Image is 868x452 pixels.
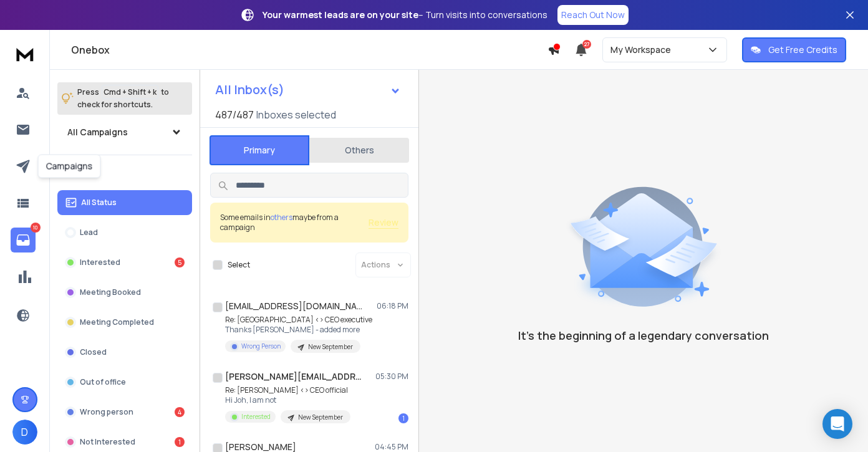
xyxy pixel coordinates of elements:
h3: Filters [57,165,192,183]
div: 1 [398,413,408,423]
span: others [271,212,292,223]
p: It’s the beginning of a legendary conversation [518,327,769,344]
div: 5 [175,257,185,267]
p: Interested [241,412,271,421]
button: All Status [57,190,192,215]
div: 1 [175,437,185,447]
p: My Workspace [610,44,676,56]
button: Review [369,216,398,229]
div: Open Intercom Messenger [822,409,852,439]
button: All Campaigns [57,120,192,145]
p: Out of office [80,377,126,387]
h1: All Inbox(s) [215,84,284,96]
p: New September [298,413,343,422]
p: All Status [81,198,117,208]
label: Select [228,260,250,270]
p: 05:30 PM [375,372,408,382]
p: Hi Joh, I am not [225,395,350,405]
button: D [12,420,37,445]
div: Some emails in maybe from a campaign [220,213,369,233]
div: Campaigns [38,155,101,178]
p: Closed [80,347,107,357]
button: Lead [57,220,192,245]
p: 04:45 PM [375,442,408,452]
button: Wrong person4 [57,400,192,425]
p: – Turn visits into conversations [263,9,547,21]
p: Meeting Booked [80,287,141,297]
p: Not Interested [80,437,135,447]
span: Cmd + Shift + k [102,85,158,99]
button: Primary [210,135,309,165]
button: Meeting Completed [57,310,192,335]
a: 10 [11,228,36,252]
h1: [EMAIL_ADDRESS][DOMAIN_NAME] [225,300,362,312]
button: Out of office [57,370,192,395]
p: 10 [31,223,41,233]
h1: Onebox [71,42,547,57]
strong: Your warmest leads are on your site [263,9,418,21]
span: 487 / 487 [215,107,254,122]
p: Lead [80,228,98,238]
p: Interested [80,257,120,267]
p: Press to check for shortcuts. [77,86,169,111]
p: 06:18 PM [377,301,408,311]
p: Reach Out Now [561,9,625,21]
p: New September [308,342,353,352]
a: Reach Out Now [557,5,629,25]
button: Get Free Credits [742,37,846,62]
p: Wrong person [80,407,133,417]
p: Thanks [PERSON_NAME] - added more [225,325,372,335]
p: Re: [PERSON_NAME] <> CEO official [225,385,350,395]
button: All Inbox(s) [205,77,411,102]
div: 4 [175,407,185,417]
button: Interested5 [57,250,192,275]
button: Others [309,137,409,164]
span: 27 [582,40,591,49]
button: Closed [57,340,192,365]
button: Meeting Booked [57,280,192,305]
p: Wrong Person [241,342,281,351]
p: Get Free Credits [768,44,837,56]
h3: Inboxes selected [256,107,336,122]
h1: All Campaigns [67,126,128,138]
p: Meeting Completed [80,317,154,327]
img: logo [12,42,37,65]
p: Re: [GEOGRAPHIC_DATA] <> CEO executive [225,315,372,325]
h1: [PERSON_NAME][EMAIL_ADDRESS] [225,370,362,383]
